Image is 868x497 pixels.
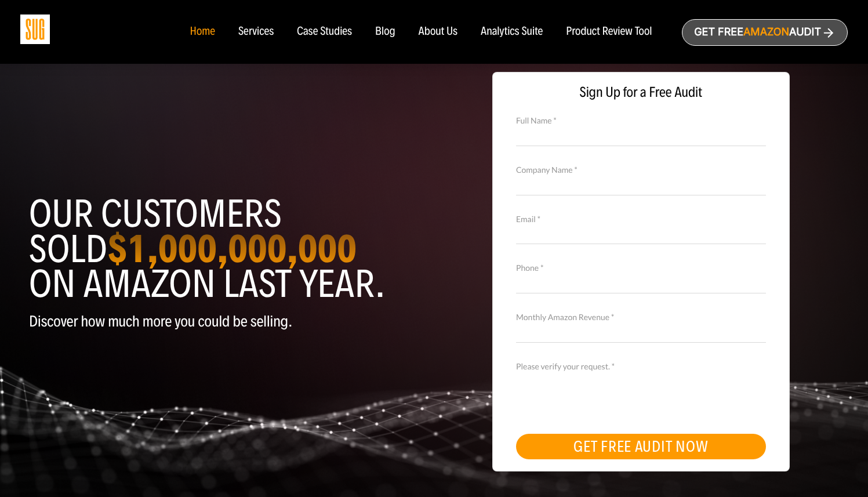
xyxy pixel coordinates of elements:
[516,213,766,226] label: Email *
[297,26,352,38] a: Case Studies
[682,19,848,46] a: Get freeAmazonAudit
[516,273,766,293] input: Contact Number *
[516,434,766,459] button: GET FREE AUDIT NOW
[190,26,215,38] a: Home
[743,26,789,38] span: Amazon
[481,26,543,38] a: Analytics Suite
[29,197,426,302] h1: Our customers sold on Amazon last year.
[516,175,766,195] input: Company Name *
[516,114,766,127] label: Full Name *
[375,26,395,38] a: Blog
[107,225,357,273] strong: $1,000,000,000
[516,311,766,324] label: Monthly Amazon Revenue *
[516,360,766,373] label: Please verify your request. *
[238,26,274,38] a: Services
[516,371,692,416] iframe: reCAPTCHA
[516,224,766,244] input: Email *
[516,322,766,343] input: Monthly Amazon Revenue *
[516,125,766,146] input: Full Name *
[29,313,426,330] p: Discover how much more you could be selling.
[504,84,778,101] span: Sign Up for a Free Audit
[566,26,652,38] a: Product Review Tool
[419,26,458,38] a: About Us
[516,262,766,274] label: Phone *
[20,14,50,44] img: Sug
[516,164,766,176] label: Company Name *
